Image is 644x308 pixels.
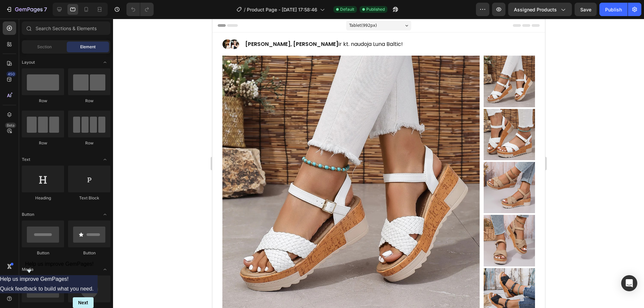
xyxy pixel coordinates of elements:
button: 7 [3,3,50,16]
span: Toggle open [100,209,110,220]
div: Button [22,250,64,256]
span: Product Page - [DATE] 17:58:46 [247,6,317,13]
span: Element [80,44,96,50]
div: Button [68,250,110,256]
div: 450 [6,71,16,77]
span: Published [366,6,385,12]
div: Row [22,140,64,146]
div: Publish [605,6,622,13]
span: Toggle open [100,154,110,165]
button: Assigned Products [508,3,572,16]
button: Save [575,3,597,16]
span: Text [22,157,30,163]
div: Undo/Redo [126,3,154,16]
span: Toggle open [100,57,110,68]
span: Save [580,7,591,12]
span: Default [340,6,354,12]
span: Assigned Products [514,6,557,13]
div: Row [68,140,110,146]
div: Open Intercom Messenger [621,275,637,291]
input: Search Sections & Elements [22,21,110,35]
span: Button [22,211,34,218]
button: Publish [599,3,628,16]
p: 7 [44,5,47,13]
span: Toggle open [100,264,110,275]
div: Row [68,98,110,104]
div: Beta [5,123,16,128]
span: / [244,6,246,13]
div: Heading [22,195,64,201]
iframe: Design area [212,19,545,308]
span: Section [37,44,52,50]
div: Row [22,98,64,104]
div: Text Block [68,195,110,201]
button: Show survey - Help us improve GemPages! [25,261,94,275]
span: Layout [22,59,35,65]
span: Help us improve GemPages! [25,261,94,267]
